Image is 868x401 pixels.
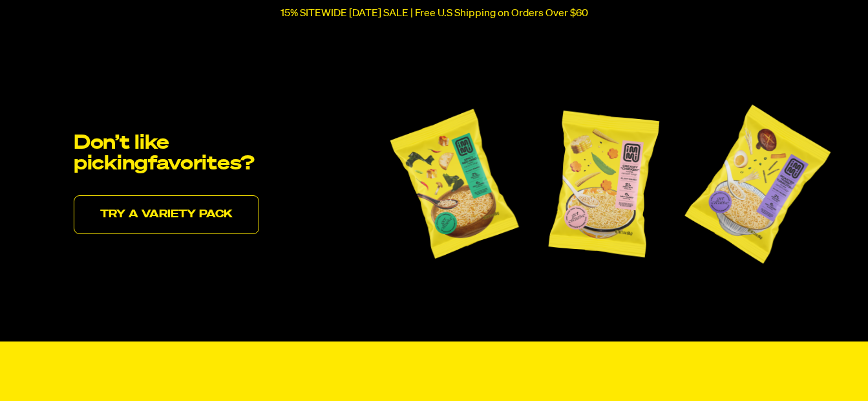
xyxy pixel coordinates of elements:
a: Try a variety pack [74,195,259,234]
p: 15% SITEWIDE [DATE] SALE | Free U.S Shipping on Orders Over $60 [281,8,588,19]
img: immi Spicy Red Miso [380,93,528,274]
img: immi Roasted Pork Tonkotsu [679,93,836,274]
h2: Don’t like picking favorites? [74,133,281,175]
img: immi Creamy Chicken [538,93,669,274]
